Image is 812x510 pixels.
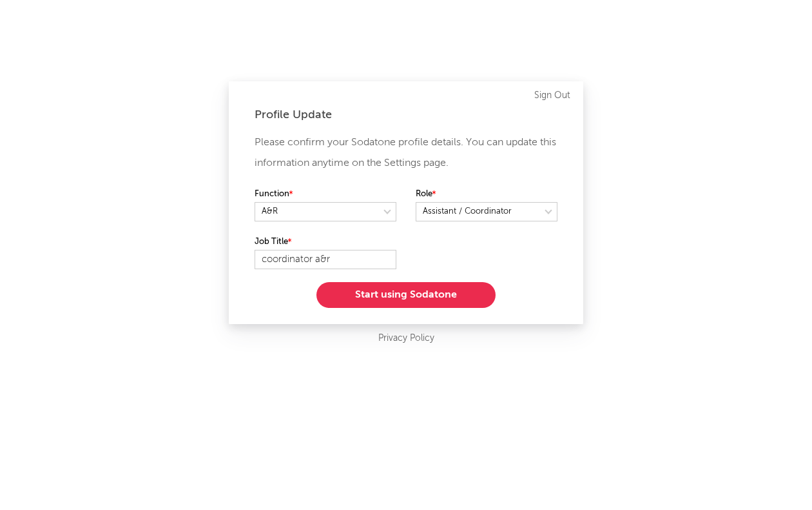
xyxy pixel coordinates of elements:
label: Function [255,187,396,202]
label: Role [416,187,557,202]
p: Please confirm your Sodatone profile details. You can update this information anytime on the Sett... [255,132,557,174]
label: Job Title [255,234,396,250]
button: Start using Sodatone [316,282,496,308]
a: Privacy Policy [378,331,434,347]
div: Profile Update [255,107,557,123]
a: Sign Out [534,88,570,103]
